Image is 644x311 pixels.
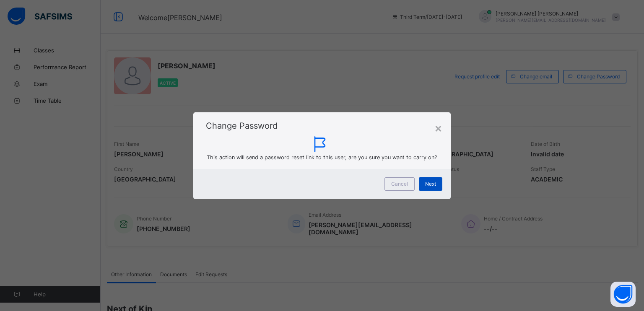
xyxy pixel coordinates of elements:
[391,181,408,187] span: Cancel
[610,282,636,307] button: Open asap
[207,154,437,161] span: This action will send a password reset link to this user, are you sure you want to carry on?
[434,121,442,135] div: ×
[206,121,278,131] span: Change Password
[425,181,436,187] span: Next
